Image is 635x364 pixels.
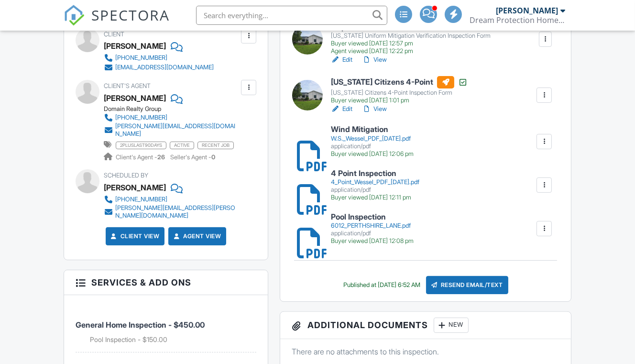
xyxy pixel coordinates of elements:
[197,142,234,149] span: recent job
[115,114,167,121] div: [PHONE_NUMBER]
[116,142,166,149] span: 2pluslast90days
[331,194,419,201] div: Buyer viewed [DATE] 12:11 pm
[170,142,194,149] span: active
[64,270,268,295] h3: Services & Add ons
[331,125,414,157] a: Wind Mitigation W.S._Wessel_PDF_[DATE].pdf application/pdf Buyer viewed [DATE] 12:06 pm
[115,196,167,203] div: [PHONE_NUMBER]
[426,276,508,294] div: Resend Email/Text
[331,178,419,186] div: 4_Point_Wessel_PDF_[DATE].pdf
[115,204,239,220] div: [PERSON_NAME][EMAIL_ADDRESS][PERSON_NAME][DOMAIN_NAME]
[104,53,214,63] a: [PHONE_NUMBER]
[104,39,166,53] div: [PERSON_NAME]
[331,237,414,245] div: Buyer viewed [DATE] 12:08 pm
[292,346,559,357] p: There are no attachments to this inspection.
[331,230,414,237] div: application/pdf
[90,335,257,344] li: Add on: Pool Inspection
[76,320,205,330] span: General Home Inspection - $450.00
[91,5,170,25] span: SPECTORA
[280,312,571,339] h3: Additional Documents
[331,125,414,134] h6: Wind Mitigation
[362,104,387,114] a: View
[76,302,257,353] li: Service: General Home Inspection
[109,232,160,241] a: Client View
[104,31,124,38] span: Client
[331,76,468,105] a: [US_STATE] Citizens 4-Point [US_STATE] Citizens 4-Point Inspection Form Buyer viewed [DATE] 1:01 pm
[104,172,148,179] span: Scheduled By
[331,76,468,88] h6: [US_STATE] Citizens 4-Point
[331,169,419,201] a: 4 Point Inspection 4_Point_Wessel_PDF_[DATE].pdf application/pdf Buyer viewed [DATE] 12:11 pm
[196,6,387,25] input: Search everything...
[331,186,419,194] div: application/pdf
[331,32,538,40] div: [US_STATE] Uniform Mitigation Verification Inspection Form
[331,97,468,104] div: Buyer viewed [DATE] 1:01 pm
[104,82,151,89] span: Client's Agent
[331,143,414,150] div: application/pdf
[104,105,247,113] div: Domain Realty Group
[104,180,166,195] div: [PERSON_NAME]
[331,40,538,47] div: Buyer viewed [DATE] 12:57 pm
[331,213,414,245] a: Pool Inspection 6012_PERTHSHIRE_LANE.pdf application/pdf Buyer viewed [DATE] 12:08 pm
[331,150,414,158] div: Buyer viewed [DATE] 12:06 pm
[172,232,221,241] a: Agent View
[104,91,166,105] div: [PERSON_NAME]
[331,213,414,221] h6: Pool Inspection
[157,154,165,161] strong: 26
[104,122,239,138] a: [PERSON_NAME][EMAIL_ADDRESS][DOMAIN_NAME]
[116,154,166,161] span: Client's Agent -
[115,64,214,71] div: [EMAIL_ADDRESS][DOMAIN_NAME]
[331,55,352,65] a: Edit
[343,281,420,289] div: Published at [DATE] 6:52 AM
[331,104,352,114] a: Edit
[104,63,214,72] a: [EMAIL_ADDRESS][DOMAIN_NAME]
[331,14,538,31] h6: [US_STATE] Uniform Mitigation Verification Inspection Form
[104,195,239,204] a: [PHONE_NUMBER]
[64,5,85,26] img: The Best Home Inspection Software - Spectora
[434,318,469,333] div: New
[115,54,167,62] div: [PHONE_NUMBER]
[115,122,239,138] div: [PERSON_NAME][EMAIL_ADDRESS][DOMAIN_NAME]
[331,89,468,97] div: [US_STATE] Citizens 4-Point Inspection Form
[104,204,239,220] a: [PERSON_NAME][EMAIL_ADDRESS][PERSON_NAME][DOMAIN_NAME]
[331,169,419,178] h6: 4 Point Inspection
[362,55,387,65] a: View
[331,47,538,55] div: Agent viewed [DATE] 12:22 pm
[331,14,538,55] a: [US_STATE] Uniform Mitigation Verification Inspection Form [US_STATE] Uniform Mitigation Verifica...
[211,154,215,161] strong: 0
[496,6,558,15] div: [PERSON_NAME]
[170,154,215,161] span: Seller's Agent -
[331,135,414,143] div: W.S._Wessel_PDF_[DATE].pdf
[64,13,170,33] a: SPECTORA
[470,15,565,25] div: Dream Protection Home Inspection LLC
[331,222,414,230] div: 6012_PERTHSHIRE_LANE.pdf
[104,113,239,122] a: [PHONE_NUMBER]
